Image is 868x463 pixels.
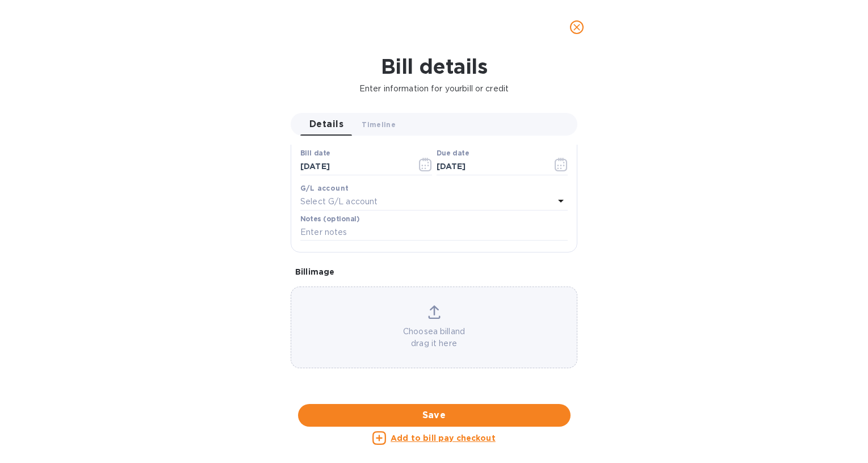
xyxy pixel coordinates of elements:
[309,116,343,132] span: Details
[9,54,859,78] h1: Bill details
[391,433,496,443] u: Add to bill pay checkout
[300,150,330,157] label: Bill date
[563,14,590,41] button: close
[300,216,360,222] label: Notes (optional)
[300,184,349,192] b: G/L account
[295,266,573,277] p: Bill image
[300,158,408,175] input: Select date
[437,150,469,157] label: Due date
[437,158,544,175] input: Due date
[307,409,561,422] span: Save
[298,404,571,427] button: Save
[300,196,378,208] p: Select G/L account
[9,83,859,95] p: Enter information for your bill or credit
[291,326,577,350] p: Choose a bill and drag it here
[300,224,568,241] input: Enter notes
[362,119,396,131] span: Timeline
